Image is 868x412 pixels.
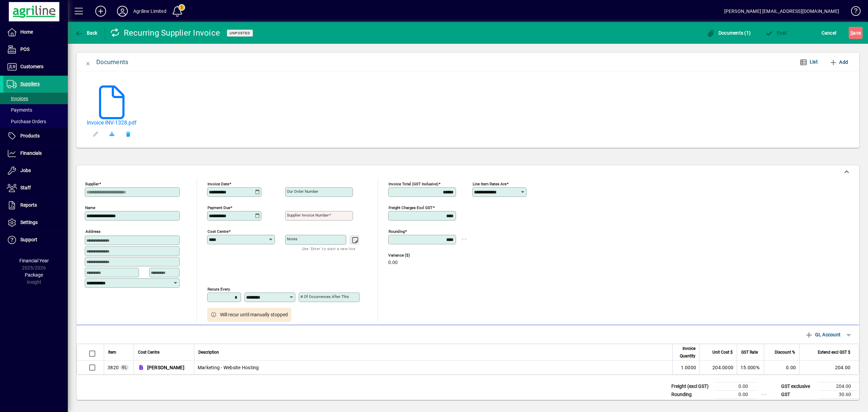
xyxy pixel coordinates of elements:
span: Staff [20,185,31,190]
span: Settings [20,220,38,225]
button: Remove [120,126,136,142]
a: Jobs [3,162,68,179]
mat-hint: Use 'Enter' to start a new line [302,245,355,252]
button: Profile [112,5,133,17]
td: 204.00 [818,382,859,391]
a: Invoice INV-1328.pdf [87,119,137,126]
mat-label: Payment due [208,205,230,210]
span: P [777,30,780,36]
td: GST exclusive [778,382,818,391]
button: Post [763,27,789,39]
div: Documents [96,57,128,68]
span: ave [850,27,861,38]
div: [PERSON_NAME] [EMAIL_ADDRESS][DOMAIN_NAME] [724,6,839,17]
span: ost [765,30,787,36]
td: GST inclusive [778,399,818,407]
mat-label: Supplier invoice number [287,213,329,218]
td: 234.60 [818,399,859,407]
span: Support [20,237,37,242]
span: Unit Cost $ [712,349,733,356]
span: GST Rate [741,349,758,356]
span: Home [20,29,33,35]
a: Customers [3,58,68,75]
mat-label: Name [85,205,95,210]
span: Cost Centre [138,349,159,356]
button: List [794,56,823,68]
a: Financials [3,145,68,162]
a: Home [3,24,68,41]
span: Item [108,349,116,356]
mat-label: Line item rates are [473,182,507,186]
td: Rounding [668,391,715,399]
mat-label: Freight charges excl GST [389,205,433,210]
span: Add [829,57,848,68]
span: Invoice Quantity [677,345,695,360]
mat-label: Recurs every [208,287,230,292]
span: Documents (1) [707,30,751,36]
span: Products [20,133,40,138]
a: Settings [3,214,68,231]
span: Financial Year [19,258,49,263]
a: Download [104,126,120,142]
span: POS [20,46,29,52]
button: Add [827,56,851,68]
span: Payments [7,107,32,113]
div: Recurring Supplier Invoice [110,27,220,38]
a: Support [3,231,68,248]
span: Description [198,349,219,356]
mat-label: Notes [287,237,297,241]
span: Invoices [7,96,28,101]
span: [PERSON_NAME] [147,364,184,371]
mat-label: Rounding [389,229,405,234]
button: Documents (1) [705,27,752,39]
span: Reports [20,202,37,208]
span: Variance ($) [388,253,429,258]
td: 0.00 [715,382,756,391]
a: Purchase Orders [3,116,68,127]
span: GL Account [805,329,841,340]
td: 1.0000 [672,361,699,374]
td: 204.0000 [699,361,737,374]
span: Customers [20,64,43,69]
mat-label: Our order number [287,189,318,194]
span: Back [75,30,98,36]
a: Reports [3,197,68,214]
td: GST [778,391,818,399]
td: Marketing - Website Hosting [194,361,672,374]
mat-label: Supplier [85,182,99,186]
button: GL Account [802,329,844,341]
a: Staff [3,180,68,196]
button: Add [90,5,112,17]
app-page-header-button: Back [68,27,105,39]
td: 30.60 [818,391,859,399]
div: Agriline Limited [133,6,166,17]
span: Cancel [822,27,836,38]
td: Freight (excl GST) [668,382,715,391]
button: Back [73,27,99,39]
mat-label: Invoice Total (GST inclusive) [389,182,438,186]
td: 15.000% [737,361,764,374]
mat-label: Cost Centre [208,229,229,234]
button: Close [80,54,96,70]
span: 0.00 [388,260,398,265]
td: 0.00 [764,361,799,374]
a: Knowledge Base [846,1,860,23]
span: Package [25,272,43,278]
span: Suppliers [20,81,40,87]
td: 204.00 [799,361,859,374]
span: List [810,59,818,64]
span: Will recur until manually stopped [220,311,288,318]
span: Purchase Orders [7,119,46,124]
button: Cancel [820,27,838,39]
td: 0.00 [715,391,756,399]
span: Unposted [230,31,250,35]
a: Products [3,128,68,145]
span: Jobs [20,168,31,173]
span: GL [122,366,127,369]
span: Financials [20,150,42,156]
mat-label: # of occurrences after this [300,294,349,299]
button: Save [849,27,863,39]
span: Marketing and Development [107,364,119,371]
